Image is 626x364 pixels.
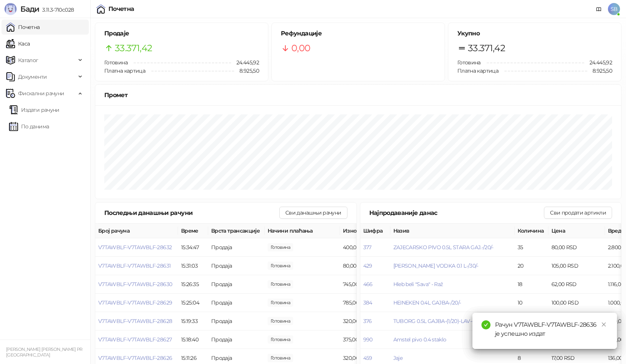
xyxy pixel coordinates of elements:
button: Amstel pivo 0.4 staklo [393,336,446,343]
h5: Укупно [457,29,612,38]
button: V7TAWBLF-V7TAWBLF-28629 [98,299,172,306]
span: 24.445,92 [584,58,612,67]
td: 35 [515,238,548,257]
button: V7TAWBLF-V7TAWBLF-28626 [98,355,172,361]
th: Шифра [360,224,390,238]
span: 3.11.3-710c028 [39,6,74,13]
td: 20 [515,257,548,275]
td: Продаја [208,330,265,349]
div: Рачун V7TAWBLF-V7TAWBLF-28636 је успешно издат [495,320,608,338]
span: [PERSON_NAME] VODKA 0.1 L-/30/- [393,262,478,269]
button: V7TAWBLF-V7TAWBLF-28627 [98,336,172,343]
span: 33.371,42 [468,41,505,55]
td: 400,00 RSD [340,238,396,257]
td: 10 [515,312,548,330]
button: 384 [363,299,372,306]
button: 377 [363,244,372,251]
th: Назив [390,224,515,238]
span: Платна картица [104,67,145,74]
td: 10 [515,294,548,312]
td: 15:18:40 [178,330,208,349]
a: Каса [6,36,30,51]
button: 990 [363,336,373,343]
td: 100,00 RSD [548,294,605,312]
div: Најпродаваније данас [369,208,544,218]
span: Платна картица [457,67,498,74]
td: 105,00 RSD [548,257,605,275]
span: Готовина [457,59,481,66]
button: 466 [363,281,373,288]
td: Продаја [208,275,265,294]
td: 15:26:35 [178,275,208,294]
button: V7TAWBLF-V7TAWBLF-28632 [98,244,172,251]
button: 376 [363,318,372,324]
span: 745,00 [268,280,293,288]
h5: Продаје [104,29,259,38]
td: 375,00 RSD [340,330,396,349]
span: Документи [18,69,47,84]
td: 80,00 RSD [548,312,605,330]
button: Jaje [393,355,402,361]
span: 785,00 [268,299,293,307]
button: TUBORG 0.5L GAJBA-(1/20)-LAV--- [393,318,475,324]
h5: Рефундације [281,29,436,38]
span: Готовина [104,59,128,66]
th: Начини плаћања [265,224,340,238]
span: Фискални рачуни [18,86,64,101]
button: Hleb beli "Sava" - Raž [393,281,443,288]
td: 320,00 RSD [340,312,396,330]
td: Продаја [208,312,265,330]
td: 785,00 RSD [340,294,396,312]
td: 80,00 RSD [548,238,605,257]
th: Врста трансакције [208,224,265,238]
td: Продаја [208,238,265,257]
th: Количина [515,224,548,238]
button: V7TAWBLF-V7TAWBLF-28628 [98,318,172,324]
button: HEINEKEN 0.4L GAJBA-/20/- [393,299,461,306]
a: Документација [593,3,605,15]
th: Цена [548,224,605,238]
span: close [601,322,606,327]
a: Почетна [6,20,40,35]
span: 33.371,42 [115,41,152,55]
span: 400,00 [268,243,293,251]
span: 375,00 [268,335,293,344]
th: Време [178,224,208,238]
td: 62,00 RSD [548,275,605,294]
a: Издати рачуни [9,102,59,117]
span: 0,00 [291,41,310,55]
a: Close [600,320,608,329]
button: ZAJECARSKO PIVO 0.5L STARA GAJ.-/20/- [393,244,493,251]
td: 80,00 RSD [340,257,396,275]
td: 15:34:47 [178,238,208,257]
span: 320,00 [268,354,293,362]
span: check-circle [481,320,490,329]
td: 745,00 RSD [340,275,396,294]
span: 8.925,50 [234,67,259,75]
td: 15:25:04 [178,294,208,312]
td: 18 [515,275,548,294]
div: Последњи данашњи рачуни [104,208,279,218]
img: Logo [5,3,17,15]
button: 429 [363,262,372,269]
span: SB [608,3,620,15]
small: [PERSON_NAME] [PERSON_NAME] PR [GEOGRAPHIC_DATA] [6,347,82,358]
a: По данима [9,119,49,134]
div: Почетна [108,6,134,12]
button: V7TAWBLF-V7TAWBLF-28631 [98,262,171,269]
button: Сви данашњи рачуни [279,207,347,219]
td: 15:31:03 [178,257,208,275]
th: Износ [340,224,396,238]
button: 459 [363,355,372,361]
